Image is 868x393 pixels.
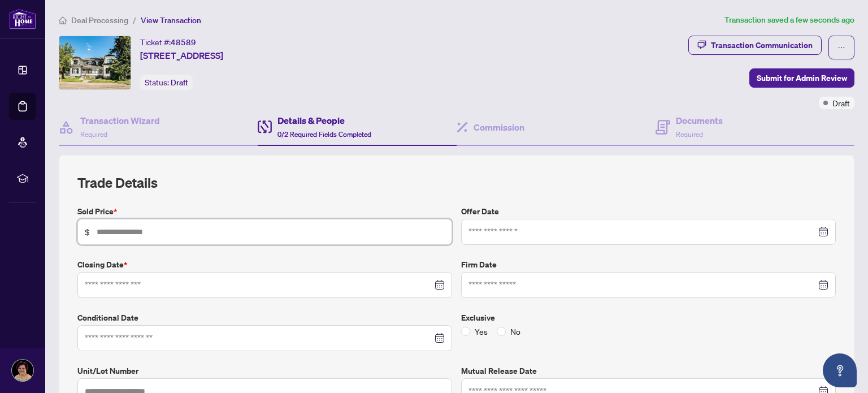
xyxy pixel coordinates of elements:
[757,69,847,87] span: Submit for Admin Review
[141,15,201,25] span: View Transaction
[140,75,193,90] div: Status:
[277,114,371,127] h4: Details & People
[832,97,850,109] span: Draft
[12,360,33,381] img: Profile Icon
[171,77,188,88] span: Draft
[749,68,854,88] button: Submit for Admin Review
[59,16,67,24] span: home
[77,205,452,218] label: Sold Price
[140,36,196,49] div: Ticket #:
[77,258,452,271] label: Closing Date
[837,44,845,51] span: ellipsis
[688,36,822,55] button: Transaction Communication
[676,130,703,139] span: Required
[474,120,524,134] h4: Commission
[506,325,525,338] span: No
[461,258,836,271] label: Firm Date
[140,49,223,62] span: [STREET_ADDRESS]
[80,114,160,127] h4: Transaction Wizard
[133,14,136,27] li: /
[461,205,836,218] label: Offer Date
[470,325,492,338] span: Yes
[77,312,452,324] label: Conditional Date
[277,130,371,139] span: 0/2 Required Fields Completed
[9,8,36,29] img: logo
[80,130,107,139] span: Required
[461,312,836,324] label: Exclusive
[676,114,723,127] h4: Documents
[711,36,813,54] div: Transaction Communication
[77,174,836,192] h2: Trade Details
[724,14,854,27] article: Transaction saved a few seconds ago
[823,353,857,387] button: Open asap
[461,365,836,377] label: Mutual Release Date
[71,15,128,25] span: Deal Processing
[85,226,90,238] span: $
[59,36,131,89] img: IMG-40752661_1.jpg
[77,365,452,377] label: Unit/Lot Number
[171,37,196,47] span: 48589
